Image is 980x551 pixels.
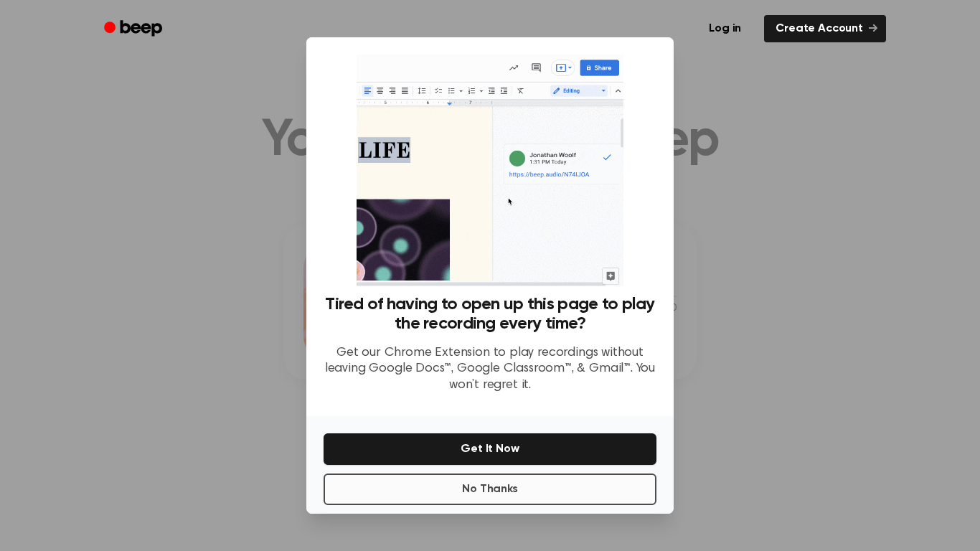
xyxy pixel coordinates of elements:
button: No Thanks [324,474,656,505]
a: Create Account [764,15,886,42]
img: Beep extension in action [357,55,623,286]
a: Log in [694,12,755,45]
p: Get our Chrome Extension to play recordings without leaving Google Docs™, Google Classroom™, & Gm... [324,345,656,394]
a: Beep [94,15,175,43]
h3: Tired of having to open up this page to play the recording every time? [324,295,656,334]
button: Get It Now [324,433,656,465]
